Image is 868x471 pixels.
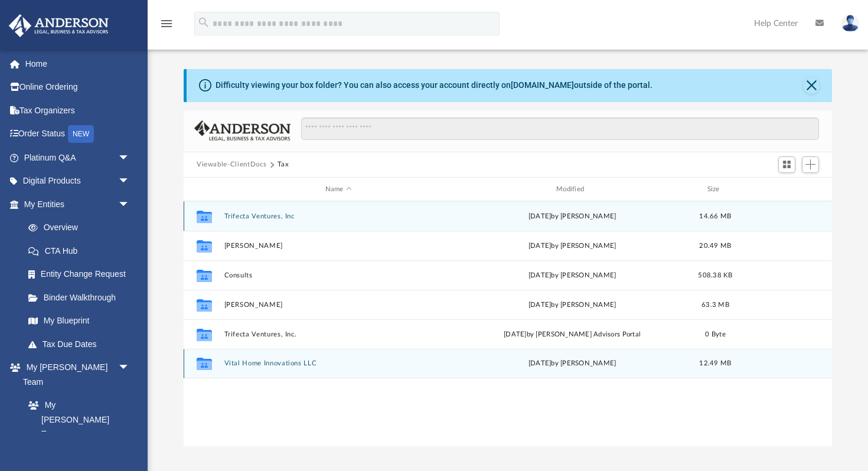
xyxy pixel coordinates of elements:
span: arrow_drop_down [118,146,142,170]
img: User Pic [841,15,859,32]
a: My Blueprint [17,309,142,333]
button: Trifecta Ventures, Inc [224,212,453,220]
div: Difficulty viewing your box folder? You can also access your account directly on outside of the p... [216,79,652,91]
span: 14.66 MB [699,213,731,220]
a: My [PERSON_NAME] Team [17,394,136,446]
div: Modified [458,184,687,195]
button: Viewable-ClientDocs [197,159,266,170]
a: My Entitiesarrow_drop_down [8,192,148,216]
a: Tax Due Dates [17,332,148,356]
a: Home [8,52,148,76]
span: 20.49 MB [699,243,731,249]
div: Size [692,184,739,195]
span: arrow_drop_down [118,169,142,194]
button: [PERSON_NAME] [224,242,453,250]
button: Add [802,156,820,173]
i: menu [159,17,174,31]
a: CTA Hub [17,239,148,263]
button: Consults [224,272,453,279]
a: Entity Change Request [17,263,148,286]
a: Order StatusNEW [8,122,148,146]
button: [PERSON_NAME] [224,301,453,309]
div: [DATE] by [PERSON_NAME] [458,300,687,310]
a: Online Ordering [8,76,148,99]
div: [DATE] by [PERSON_NAME] [458,270,687,281]
a: My [PERSON_NAME] Teamarrow_drop_down [8,356,142,394]
a: menu [159,22,174,31]
input: Search files and folders [301,117,819,140]
a: Binder Walkthrough [17,286,148,309]
div: Name [224,184,453,195]
div: id [744,184,827,195]
span: 63.3 MB [701,302,729,308]
div: NEW [68,125,94,143]
div: id [189,184,218,195]
span: 508.38 KB [698,272,732,279]
div: [DATE] by [PERSON_NAME] [458,241,687,251]
span: 12.49 MB [699,361,731,367]
button: Close [803,77,820,94]
i: search [197,16,210,29]
span: arrow_drop_down [118,356,142,380]
img: Anderson Advisors Platinum Portal [5,14,112,37]
div: [DATE] by [PERSON_NAME] [458,211,687,222]
div: [DATE] by [PERSON_NAME] Advisors Portal [458,329,687,340]
a: Overview [17,216,148,240]
button: Trifecta Ventures, Inc. [224,331,453,338]
div: grid [184,201,832,446]
button: Switch to Grid View [778,156,796,173]
span: 0 Byte [705,331,726,338]
button: Vital Home Innovations LLC [224,360,453,368]
span: arrow_drop_down [118,192,142,217]
a: Tax Organizers [8,99,148,122]
a: Platinum Q&Aarrow_drop_down [8,146,148,169]
button: Tax [278,159,289,170]
a: [DOMAIN_NAME] [511,80,574,90]
div: [DATE] by [PERSON_NAME] [458,359,687,369]
a: Digital Productsarrow_drop_down [8,169,148,193]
